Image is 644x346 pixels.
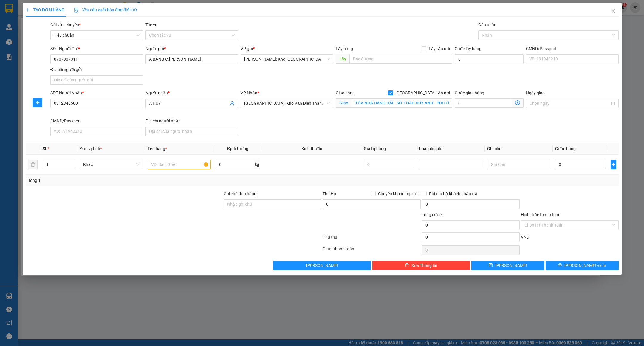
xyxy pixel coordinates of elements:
span: [PERSON_NAME] [306,262,338,269]
div: SĐT Người Nhận [50,90,143,96]
div: SĐT Người Gửi [50,45,143,52]
span: Tổng cước [422,212,441,217]
div: VP gửi [241,45,333,52]
span: Yêu cầu xuất hóa đơn điện tử [74,7,137,12]
span: [GEOGRAPHIC_DATA] tận nơi [393,90,452,96]
input: Giao tận nơi [351,98,452,108]
span: Tiêu chuẩn [54,31,140,40]
div: CMND/Passport [526,45,618,52]
span: [PERSON_NAME] [495,262,527,269]
input: Ghi chú đơn hàng [224,199,321,209]
label: Hình thức thanh toán [521,212,560,217]
span: Định lượng [227,146,248,151]
input: VD: Bàn, Ghế [147,160,210,169]
button: save[PERSON_NAME] [471,261,544,270]
div: Địa chỉ người gửi [50,66,143,73]
span: Giao [335,98,351,108]
span: close [611,9,615,13]
div: Địa chỉ người nhận [145,118,238,124]
span: SL [42,146,47,151]
span: CÔNG TY TNHH CHUYỂN PHÁT NHANH BẢO AN [52,13,109,24]
input: Địa chỉ của người nhận [145,127,238,136]
span: Đơn vị tính [80,146,102,151]
span: VND [521,235,529,239]
span: plus [33,100,42,105]
span: plus [611,162,616,167]
img: icon [74,8,79,13]
label: Tác vụ [145,22,157,27]
input: Cước giao hàng [454,98,512,108]
span: TẠO ĐƠN HÀNG [26,7,64,12]
button: plus [610,160,616,169]
label: Ngày giao [526,90,544,95]
button: [PERSON_NAME] [273,261,371,270]
span: save [488,263,493,268]
span: [PHONE_NUMBER] [2,13,45,23]
button: Close [605,3,621,20]
div: Người nhận [145,90,238,96]
button: plus [32,98,42,107]
span: Hồ Chí Minh: Kho Thủ Đức & Quận 9 [244,55,330,64]
span: Thu Hộ [323,191,336,196]
span: Hà Nội: Kho Văn Điển Thanh Trì [244,99,330,108]
label: Cước lấy hàng [454,46,481,51]
button: delete [28,160,38,169]
button: printer[PERSON_NAME] và In [545,261,618,270]
span: Phí thu hộ khách nhận trả [426,190,479,197]
span: kg [254,160,260,169]
th: Loại phụ phí [417,143,485,155]
span: Giao hàng [335,90,354,95]
span: Cước hàng [555,146,575,151]
div: Phụ thu [322,234,421,244]
span: plus [26,8,30,12]
input: Địa chỉ của người gửi [50,75,143,85]
span: Gói vận chuyển [50,22,81,27]
span: delete [405,263,409,268]
input: Cước lấy hàng [454,54,523,64]
label: Ghi chú đơn hàng [224,191,256,196]
span: user-add [230,101,235,106]
span: Lấy hàng [335,46,353,51]
div: Chưa thanh toán [322,246,421,256]
th: Ghi chú [484,143,552,155]
input: Dọc đường [349,54,452,64]
div: Người gửi [145,45,238,52]
label: Gán nhãn [478,22,496,27]
span: VP Nhận [241,90,257,95]
span: [PERSON_NAME] và In [564,262,606,269]
strong: CSKH: [16,13,32,18]
span: Lấy [335,54,349,64]
span: dollar-circle [515,100,520,105]
span: Mã đơn: HCM91308250003 [2,32,92,40]
strong: PHIẾU DÁN LÊN HÀNG [40,3,118,11]
span: 09:49:03 [DATE] [2,41,37,46]
input: Ghi Chú [487,160,550,169]
span: Chuyển khoản ng. gửi [375,190,420,197]
span: Tên hàng [147,146,167,151]
span: Kích thước [301,146,322,151]
button: deleteXóa Thông tin [372,261,470,270]
div: Tổng: 1 [28,177,249,184]
span: printer [558,263,562,268]
span: Giá trị hàng [363,146,386,151]
input: 0 [363,160,414,169]
label: Cước giao hàng [454,90,484,95]
span: Khác [83,160,139,169]
div: CMND/Passport [50,118,143,124]
span: Xóa Thông tin [411,262,437,269]
input: Ngày giao [529,100,609,107]
span: Lấy tận nơi [426,45,452,52]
